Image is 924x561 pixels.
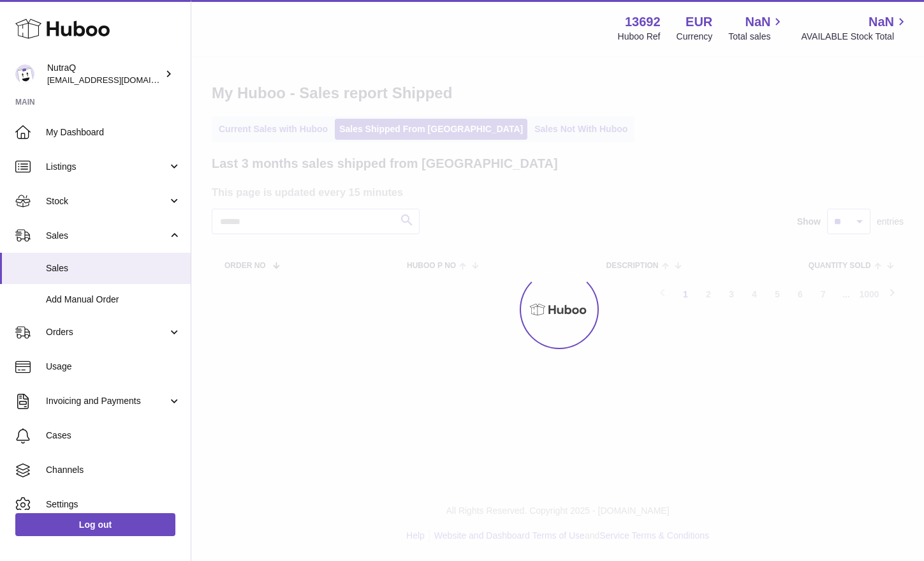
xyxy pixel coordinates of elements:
[801,31,909,43] span: AVAILABLE Stock Total
[46,326,168,338] span: Orders
[745,13,770,31] span: NaN
[46,430,181,442] span: Cases
[46,498,181,511] span: Settings
[46,195,168,207] span: Stock
[686,13,712,31] strong: EUR
[625,13,661,31] strong: 13692
[46,395,168,407] span: Invoicing and Payments
[46,230,168,242] span: Sales
[801,13,909,43] a: NaN AVAILABLE Stock Total
[46,294,181,306] span: Add Manual Order
[15,513,175,536] a: Log out
[618,31,661,43] div: Huboo Ref
[47,62,162,86] div: NutraQ
[728,31,785,43] span: Total sales
[869,13,894,31] span: NaN
[46,361,181,373] span: Usage
[46,464,181,476] span: Channels
[15,64,34,84] img: log@nutraq.com
[46,262,181,274] span: Sales
[46,161,168,173] span: Listings
[728,13,785,43] a: NaN Total sales
[677,31,713,43] div: Currency
[46,126,181,138] span: My Dashboard
[47,75,187,85] span: [EMAIL_ADDRESS][DOMAIN_NAME]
